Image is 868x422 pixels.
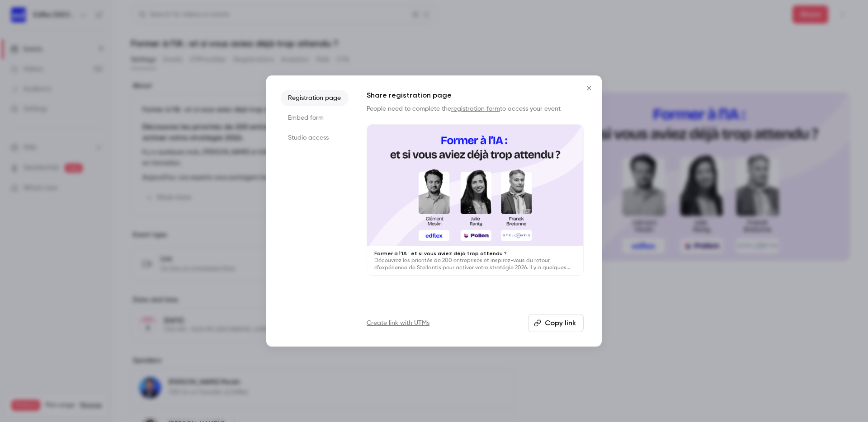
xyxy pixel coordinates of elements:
li: Embed form [281,110,349,126]
p: People need to complete the to access your event [367,104,584,113]
a: Former à l’IA : et si vous aviez déjà trop attendu ?Découvrez les priorités de 200 entreprises et... [367,124,584,276]
li: Studio access [281,130,349,146]
h1: Share registration page [367,90,584,101]
li: Registration page [281,90,349,106]
button: Copy link [528,314,584,332]
a: Create link with UTMs [367,319,429,328]
a: registration form [451,106,500,112]
p: Former à l’IA : et si vous aviez déjà trop attendu ? [374,250,576,257]
p: Découvrez les priorités de 200 entreprises et inspirez-vous du retour d’expérience de Stellantis ... [374,257,576,272]
button: Close [580,79,598,97]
